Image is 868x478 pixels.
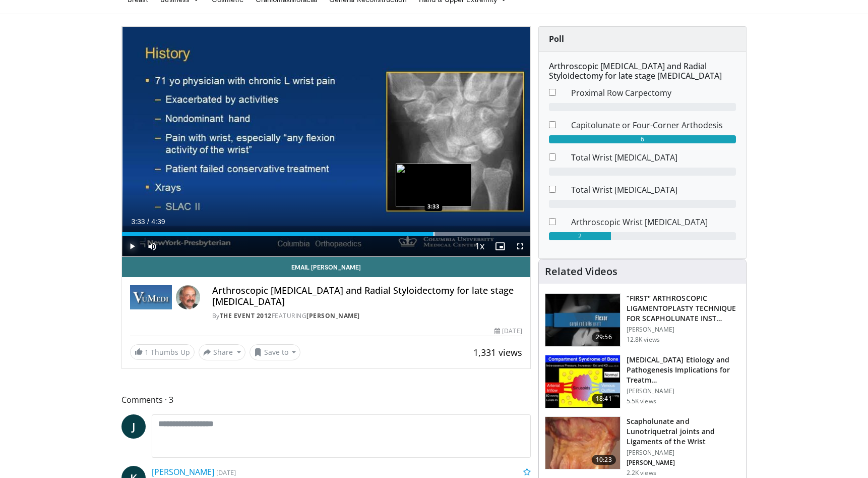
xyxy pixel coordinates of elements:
[549,232,611,240] div: 2
[627,469,656,477] p: 2.2K views
[564,87,743,99] dd: Proximal Row Carpectomy
[549,62,736,81] h6: Arthroscopic [MEDICAL_DATA] and Radial Styloidectomy for late stage [MEDICAL_DATA]
[490,236,510,256] button: Enable picture-in-picture mode
[142,236,162,256] button: Mute
[216,468,236,477] small: [DATE]
[122,232,530,236] div: Progress Bar
[564,184,743,196] dd: Total Wrist [MEDICAL_DATA]
[627,336,660,344] p: 12.8K views
[592,394,616,404] span: 18:41
[122,257,530,277] a: Email [PERSON_NAME]
[545,294,620,346] img: 675gDJEg-ZBXulSX5hMDoxOjB1O5lLKx_1.150x105_q85_crop-smart_upscale.jpg
[131,218,145,226] span: 3:33
[545,355,740,408] a: 18:41 [MEDICAL_DATA] Etiology and Pathogenesis Implications for Treatm… [PERSON_NAME] 5.5K views
[494,327,522,336] div: [DATE]
[130,285,172,309] img: The Event 2012
[176,285,200,309] img: Avatar
[592,332,616,342] span: 29:56
[627,387,740,395] p: [PERSON_NAME]
[627,449,740,457] p: [PERSON_NAME]
[545,417,620,469] img: cb3a014f-04b1-48f8-9798-01390187ffc6.150x105_q85_crop-smart_upscale.jpg
[627,416,740,447] h3: Scapholunate and Lunotriquetral joints and Ligaments of the Wrist
[151,218,165,226] span: 4:39
[145,347,149,357] span: 1
[627,459,740,467] p: [PERSON_NAME]
[220,311,272,320] a: The Event 2012
[549,33,564,44] strong: Poll
[152,466,214,477] a: [PERSON_NAME]
[564,119,743,131] dd: Capitolunate or Four-Corner Arthodesis
[545,265,617,278] h4: Related Videos
[545,355,620,408] img: fe3848be-3dce-4d9c-9568-bedd4ae881e4.150x105_q85_crop-smart_upscale.jpg
[130,344,195,360] a: 1 Thumbs Up
[510,236,530,256] button: Fullscreen
[250,344,301,360] button: Save to
[470,236,490,256] button: Playback Rate
[549,135,736,143] div: 6
[627,397,656,405] p: 5.5K views
[564,216,743,228] dd: Arthroscopic Wrist [MEDICAL_DATA]
[122,236,142,256] button: Play
[212,311,522,321] div: By FEATURING
[121,414,146,439] a: J
[627,326,740,334] p: [PERSON_NAME]
[306,311,360,320] a: [PERSON_NAME]
[147,218,149,226] span: /
[122,27,530,257] video-js: Video Player
[199,344,245,360] button: Share
[592,455,616,465] span: 10:23
[545,416,740,477] a: 10:23 Scapholunate and Lunotriquetral joints and Ligaments of the Wrist [PERSON_NAME] [PERSON_NAM...
[212,285,522,307] h4: Arthroscopic [MEDICAL_DATA] and Radial Styloidectomy for late stage [MEDICAL_DATA]
[473,346,522,358] span: 1,331 views
[627,293,740,324] h3: “FIRST" ARTHROSCOPIC LIGAMENTOPLASTY TECHNIQUE FOR SCAPHOLUNATE INST…
[121,393,531,406] span: Comments 3
[627,355,740,385] h3: [MEDICAL_DATA] Etiology and Pathogenesis Implications for Treatm…
[545,293,740,347] a: 29:56 “FIRST" ARTHROSCOPIC LIGAMENTOPLASTY TECHNIQUE FOR SCAPHOLUNATE INST… [PERSON_NAME] 12.8K v...
[564,151,743,164] dd: Total Wrist [MEDICAL_DATA]
[396,164,471,206] img: image.jpeg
